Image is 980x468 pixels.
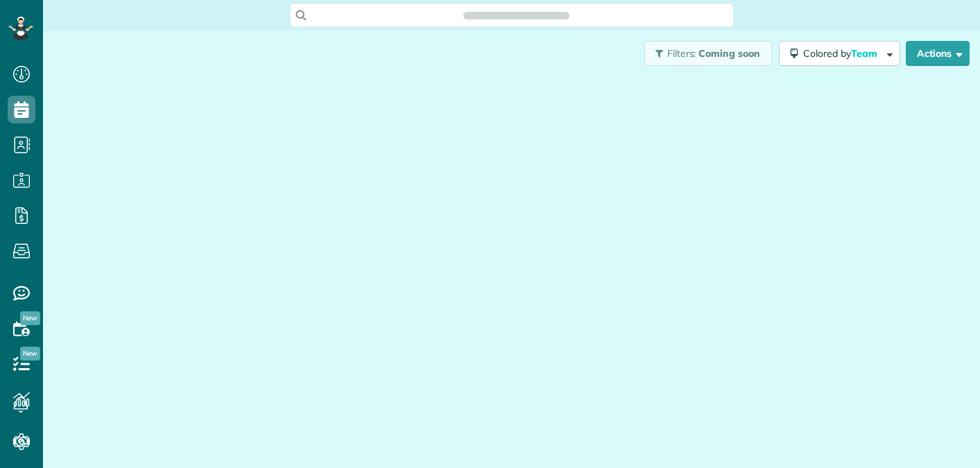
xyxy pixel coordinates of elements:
span: Team [851,47,879,60]
span: New [20,347,40,361]
span: New [20,311,40,325]
button: Colored byTeam [779,41,900,66]
span: Search ZenMaid… [477,8,556,22]
span: Filters: [667,47,696,60]
span: Colored by [803,47,882,60]
span: Coming soon [698,47,761,60]
button: Actions [906,41,970,66]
